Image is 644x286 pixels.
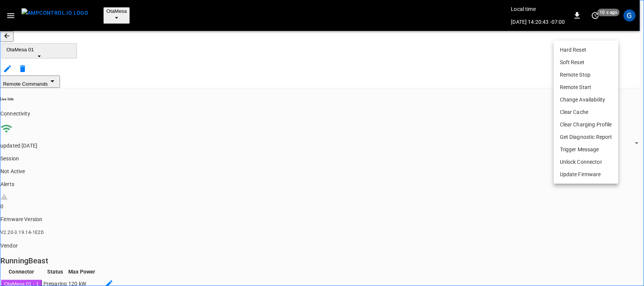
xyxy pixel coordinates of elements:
[0,242,640,249] p: Vendor
[598,9,620,16] span: 10 s ago
[0,215,640,223] p: Firmware Version
[0,180,640,188] p: Alerts
[554,143,618,156] li: Trigger Message
[554,81,618,94] li: Remote Start
[0,255,640,267] h6: RunningBeast
[0,155,640,162] p: Session
[511,18,565,26] p: [DATE] 14:20:43 -07:00
[22,8,88,18] img: ampcontrol.io logo
[6,47,72,52] span: OtaMesa 01
[589,9,601,22] button: set refresh interval
[554,56,618,69] li: Soft Reset
[43,268,67,276] th: Status
[554,156,618,168] li: Unlock Connector
[554,118,618,131] li: Clear Charging Profile
[554,44,618,56] li: Hard Reset
[0,110,640,117] p: Connectivity
[554,131,618,143] li: Get Diagnostic Report
[554,168,618,181] li: Update Firmware
[18,6,91,25] button: menu
[554,106,618,118] li: Clear Cache
[68,268,95,276] th: Max Power
[1,268,42,276] th: Connector
[554,69,618,81] li: Remote Stop
[106,8,127,14] span: OtaMesa
[624,9,636,22] div: profile-icon
[0,230,44,235] span: V2.20-3.19.14-1E2D
[0,143,37,149] span: updated [DATE]
[0,168,640,175] p: Not Active
[554,94,618,106] li: Change Availability
[511,5,565,13] p: Local time
[0,203,640,210] div: 0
